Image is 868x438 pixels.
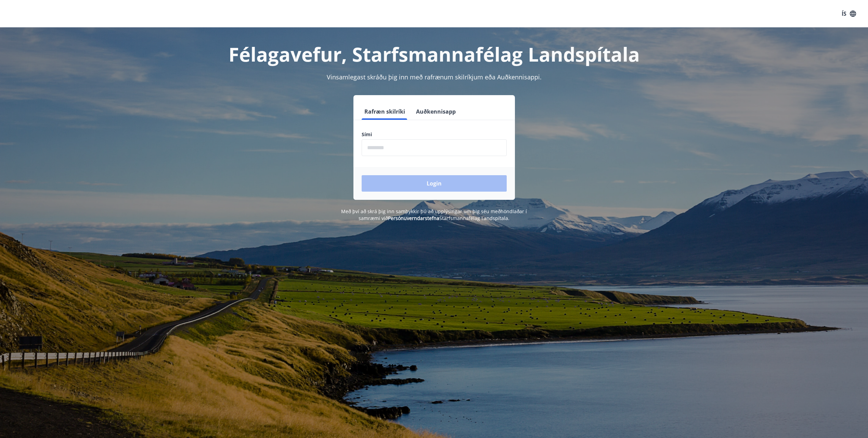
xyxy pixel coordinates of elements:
button: Rafræn skilríki [362,103,408,120]
h1: Félagavefur, Starfsmannafélag Landspítala [196,41,672,67]
span: Með því að skrá þig inn samþykkir þú að upplýsingar um þig séu meðhöndlaðar í samræmi við Starfsm... [341,208,527,221]
label: Sími [362,131,507,138]
button: ÍS [838,8,860,20]
button: Auðkennisapp [413,103,458,120]
span: Vinsamlegast skráðu þig inn með rafrænum skilríkjum eða Auðkennisappi. [327,73,542,81]
a: Persónuverndarstefna [388,215,439,221]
